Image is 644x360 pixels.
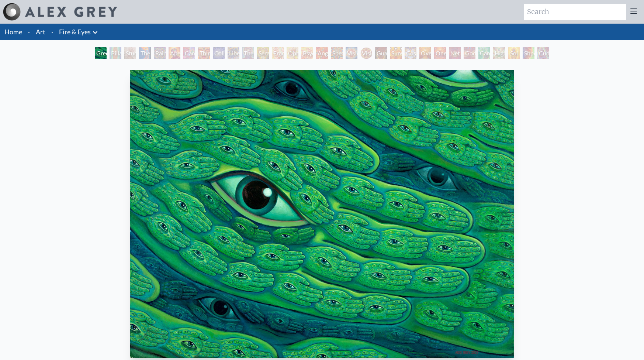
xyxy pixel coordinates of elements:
[228,47,239,59] div: Liberation Through Seeing
[478,47,490,59] div: Cannafist
[346,47,357,59] div: Vision Crystal
[449,47,461,59] div: Net of Being
[390,47,402,59] div: Sunyata
[434,47,446,59] div: One
[524,4,626,20] input: Search
[331,47,343,59] div: Spectral Lotus
[523,47,534,59] div: Shpongled
[130,70,515,358] img: Green-Hand-2023-Alex-Grey-watermarked.jpg
[154,47,166,59] div: Rainbow Eye Ripple
[48,24,56,40] li: ·
[169,47,180,59] div: Aperture
[272,47,284,59] div: Fractal Eyes
[4,28,22,36] a: Home
[316,47,328,59] div: Angel Skin
[537,47,549,59] div: Cuddle
[419,47,431,59] div: Oversoul
[360,47,372,59] div: Vision Crystal Tondo
[375,47,387,59] div: Guardian of Infinite Vision
[59,27,91,37] a: Fire & Eyes
[95,47,107,59] div: Green Hand
[405,47,416,59] div: Cosmic Elf
[242,47,254,59] div: The Seer
[464,47,475,59] div: Godself
[257,47,269,59] div: Seraphic Transport Docking on the Third Eye
[183,47,195,59] div: Cannabis Sutra
[287,47,298,59] div: Ophanic Eyelash
[508,47,520,59] div: Sol Invictus
[139,47,151,59] div: The Torch
[25,24,33,40] li: ·
[124,47,136,59] div: Study for the Great Turn
[493,47,505,59] div: Higher Vision
[110,47,121,59] div: Pillar of Awareness
[301,47,313,59] div: Psychomicrograph of a Fractal Paisley Cherub Feather Tip
[198,47,210,59] div: Third Eye Tears of Joy
[213,47,225,59] div: Collective Vision
[36,27,45,37] a: Art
